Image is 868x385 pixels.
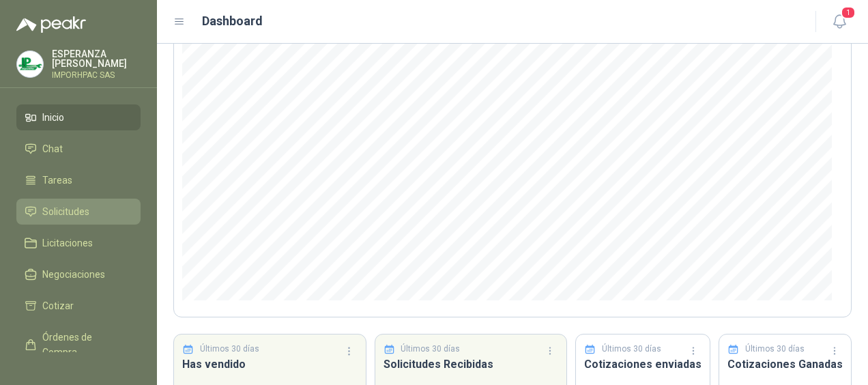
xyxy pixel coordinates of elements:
a: Cotizar [16,293,141,319]
span: Inicio [42,110,64,125]
h3: Has vendido [182,356,358,373]
span: Solicitudes [42,204,89,219]
p: Últimos 30 días [745,343,805,356]
p: IMPORHPAC SAS [52,71,141,79]
span: Tareas [42,173,72,188]
img: Logo peakr [16,16,86,33]
span: Cotizar [42,298,74,313]
span: Negociaciones [42,267,105,282]
h1: Dashboard [202,12,263,31]
h3: Cotizaciones Ganadas [727,356,843,373]
a: Órdenes de Compra [16,324,141,365]
p: Últimos 30 días [401,343,460,356]
span: Órdenes de Compra [42,330,128,360]
button: 1 [827,10,852,34]
p: Últimos 30 días [602,343,661,356]
span: 1 [841,6,856,19]
a: Chat [16,136,141,162]
a: Licitaciones [16,230,141,256]
img: Company Logo [17,51,43,77]
p: Últimos 30 días [200,343,259,356]
span: Chat [42,141,63,156]
h3: Cotizaciones enviadas [584,356,701,373]
a: Tareas [16,167,141,193]
a: Negociaciones [16,261,141,287]
p: ESPERANZA [PERSON_NAME] [52,49,141,68]
a: Inicio [16,104,141,130]
span: Licitaciones [42,236,93,251]
a: Solicitudes [16,199,141,225]
h3: Solicitudes Recibidas [384,356,559,373]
